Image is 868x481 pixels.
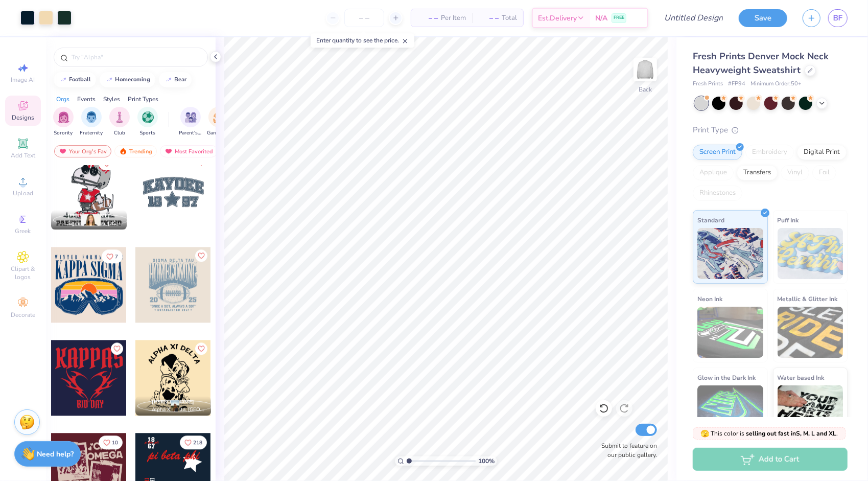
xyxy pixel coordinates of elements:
[109,107,130,137] div: filter for Club
[179,107,202,137] button: filter button
[112,440,118,445] span: 10
[195,342,207,355] button: Like
[142,111,154,123] img: Sports Image
[728,80,745,88] span: # FP94
[53,107,74,137] button: filter button
[179,107,202,137] div: filter for Parent's Weekend
[701,429,710,439] span: 🫣
[175,77,187,82] div: bear
[417,13,438,24] span: – –
[54,145,111,157] div: Your Org's Fav
[11,76,35,84] span: Image AI
[478,456,495,466] span: 100 %
[80,129,103,137] span: Fraternity
[56,95,69,104] div: Orgs
[697,215,724,225] span: Standard
[656,8,731,28] input: Untitled Design
[99,436,123,449] button: Like
[502,13,517,24] span: Total
[478,13,499,24] span: – –
[778,228,843,279] img: Puff Ink
[778,293,838,304] span: Metallic & Glitter Ink
[103,95,120,104] div: Styles
[114,111,125,123] img: Club Image
[812,165,836,180] div: Foil
[693,80,723,88] span: Fresh Prints
[697,293,722,304] span: Neon Ink
[778,372,825,383] span: Water based Ink
[693,50,829,76] span: Fresh Prints Denver Mock Neck Heavyweight Sweatshirt
[737,165,778,180] div: Transfers
[781,165,809,180] div: Vinyl
[152,406,207,414] span: Alpha Xi Delta, [GEOGRAPHIC_DATA]
[746,429,837,438] strong: selling out fast in S, M, L and XL
[538,13,577,24] span: Est. Delivery
[179,129,202,137] span: Parent's Weekend
[152,398,194,405] span: [PERSON_NAME]
[86,111,97,123] img: Fraternity Image
[112,161,118,166] span: 10
[53,107,74,137] div: filter for Sorority
[207,107,230,137] button: filter button
[100,72,155,87] button: homecoming
[596,441,657,460] label: Submit to feature on our public gallery.
[159,72,192,87] button: bear
[114,145,157,157] div: Trending
[693,124,848,136] div: Print Type
[697,372,756,383] span: Glow in the Dark Ink
[778,215,799,225] span: Puff Ink
[67,220,123,227] span: Sigma Delta Tau, [US_STATE][GEOGRAPHIC_DATA]
[137,107,158,137] div: filter for Sports
[697,228,763,279] img: Standard
[115,254,118,259] span: 7
[160,145,218,157] div: Most Favorited
[165,77,173,83] img: trend_line.gif
[701,429,838,438] span: This color is .
[119,148,127,155] img: trending.gif
[828,9,848,27] a: BF
[59,77,67,83] img: trend_line.gif
[778,385,843,437] img: Water based Ink
[833,12,842,24] span: BF
[12,113,34,122] span: Designs
[58,111,69,123] img: Sorority Image
[11,151,35,159] span: Add Text
[80,107,103,137] div: filter for Fraternity
[207,129,230,137] span: Game Day
[80,107,103,137] button: filter button
[639,85,652,94] div: Back
[67,212,110,219] span: [PERSON_NAME]
[311,33,414,48] div: Enter quantity to see the price.
[54,72,96,87] button: football
[71,52,201,62] input: Try "Alpha"
[165,148,173,155] img: most_fav.gif
[207,107,230,137] div: filter for Game Day
[797,145,847,160] div: Digital Print
[102,249,123,263] button: Like
[69,77,91,82] div: football
[13,189,33,197] span: Upload
[5,265,41,281] span: Clipart & logos
[114,129,125,137] span: Club
[614,14,624,21] span: FREE
[778,307,843,358] img: Metallic & Glitter Ink
[693,145,742,160] div: Screen Print
[441,13,466,24] span: Per Item
[195,249,207,262] button: Like
[739,9,787,27] button: Save
[193,440,202,445] span: 218
[180,436,207,449] button: Like
[140,129,156,137] span: Sports
[109,107,130,137] button: filter button
[77,95,96,104] div: Events
[595,13,607,24] span: N/A
[697,385,763,437] img: Glow in the Dark Ink
[745,145,794,160] div: Embroidery
[693,186,742,201] div: Rhinestones
[697,307,763,358] img: Neon Ink
[750,80,802,88] span: Minimum Order: 50 +
[635,59,655,80] img: Back
[693,165,734,180] div: Applique
[115,77,151,82] div: homecoming
[213,111,225,123] img: Game Day Image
